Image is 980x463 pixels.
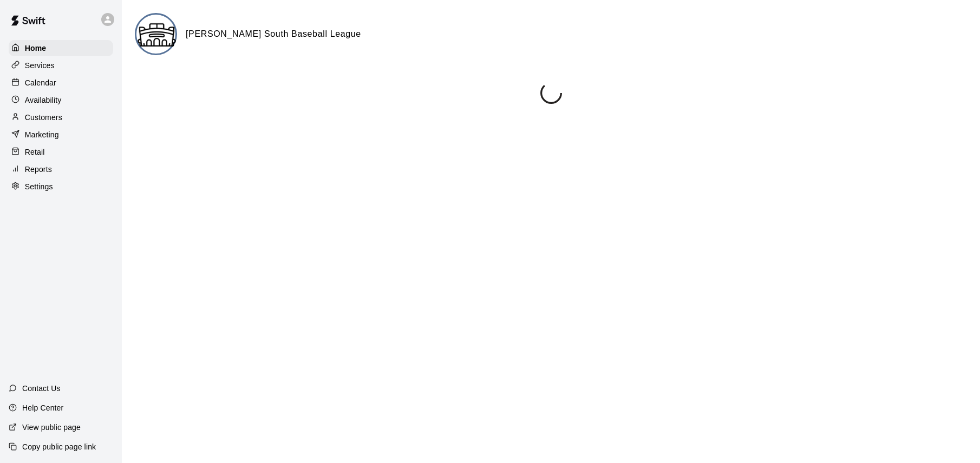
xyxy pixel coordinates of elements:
a: Reports [9,161,113,177]
a: Retail [9,144,113,160]
h6: [PERSON_NAME] South Baseball League [186,27,361,41]
p: Availability [25,95,62,105]
p: View public page [22,422,81,433]
a: Customers [9,109,113,125]
p: Home [25,43,47,54]
a: Home [9,40,113,56]
img: Sayre Woods South Baseball League logo [136,15,177,55]
p: Calendar [25,77,56,88]
p: Contact Us [22,383,61,394]
p: Reports [25,164,52,175]
a: Marketing [9,127,113,143]
p: Customers [25,112,62,123]
p: Settings [25,181,53,192]
p: Marketing [25,129,59,140]
a: Calendar [9,75,113,91]
p: Retail [25,147,45,157]
p: Help Center [22,402,63,413]
a: Availability [9,92,113,108]
a: Settings [9,178,113,195]
p: Copy public page link [22,441,96,452]
a: Services [9,57,113,74]
p: Services [25,60,55,71]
